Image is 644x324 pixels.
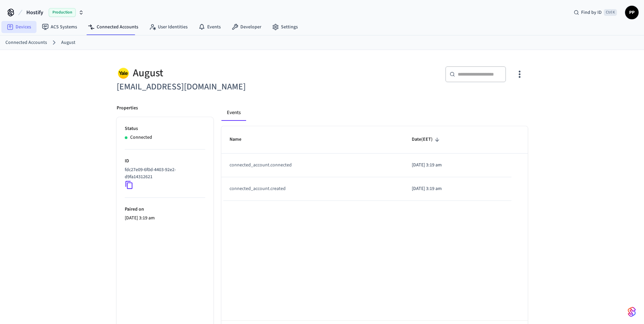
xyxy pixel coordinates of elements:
a: Connected Accounts [82,21,144,33]
td: connected_account.connected [221,154,404,177]
button: Events [221,105,246,121]
div: Find by IDCtrl K [568,6,622,19]
span: Ctrl K [604,9,617,16]
a: August [61,39,75,46]
span: Name [230,134,250,145]
p: [DATE] 3:19 am [412,162,503,169]
h6: [EMAIL_ADDRESS][DOMAIN_NAME] [117,80,318,94]
a: Connected Accounts [5,39,47,46]
p: Status [125,125,205,132]
div: connected account tabs [221,105,528,121]
p: Properties [117,105,138,112]
a: Devices [1,21,37,33]
span: Date(EET) [412,134,442,145]
a: Developer [226,21,267,33]
span: Production [49,8,76,17]
p: ID [125,158,205,165]
img: SeamLogoGradient.69752ec5.svg [628,306,636,317]
p: Paired on [125,206,205,213]
p: [DATE] 3:19 am [412,185,503,192]
td: connected_account.created [221,177,404,201]
img: Yale Logo, Square [117,66,130,80]
p: [DATE] 3:19 am [125,215,205,222]
table: sticky table [221,126,528,200]
div: August [117,66,318,80]
button: PP [625,6,639,19]
span: Find by ID [581,9,602,16]
p: fdc27e09-6f0d-4403-92e2-d9fa14312621 [125,166,202,181]
a: Settings [267,21,303,33]
a: User Identities [144,21,193,33]
a: Events [193,21,226,33]
p: Connected [130,134,152,141]
a: ACS Systems [37,21,82,33]
span: PP [626,6,638,19]
span: Hostify [26,8,43,17]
